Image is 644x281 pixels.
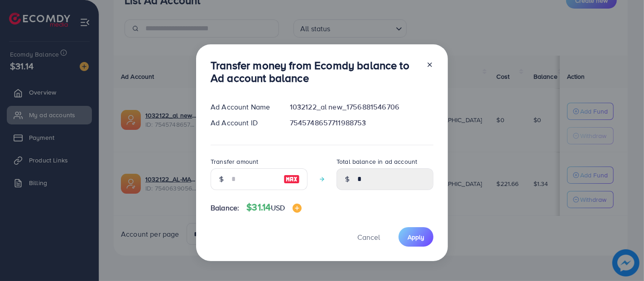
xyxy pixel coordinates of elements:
div: Ad Account Name [203,102,283,112]
label: Total balance in ad account [336,157,417,166]
h4: $31.14 [246,202,301,213]
span: USD [271,203,285,213]
button: Cancel [346,227,391,247]
span: Cancel [357,232,380,242]
span: Apply [408,233,424,242]
img: image [293,204,302,213]
div: Ad Account ID [203,118,283,128]
img: image [284,174,300,185]
div: 7545748657711988753 [283,118,441,128]
label: Transfer amount [211,157,258,166]
div: 1032122_al new_1756881546706 [283,102,441,112]
h3: Transfer money from Ecomdy balance to Ad account balance [211,59,419,85]
span: Balance: [211,203,239,213]
button: Apply [399,227,433,247]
